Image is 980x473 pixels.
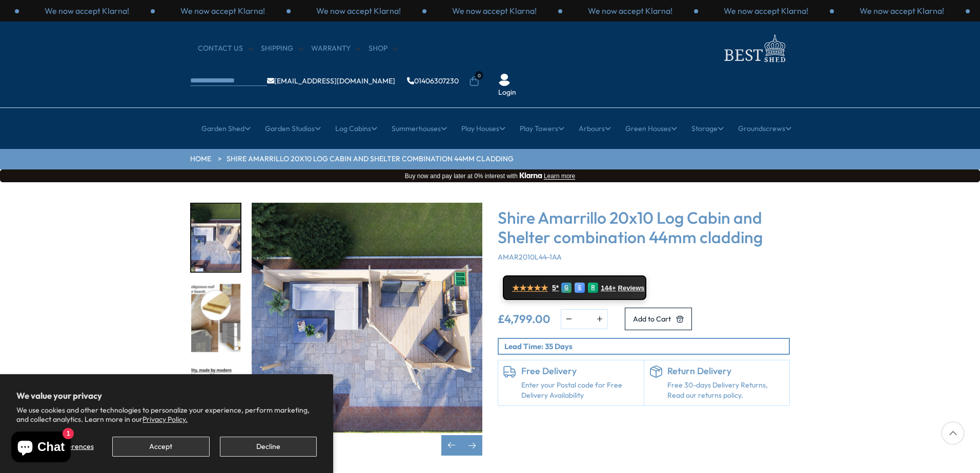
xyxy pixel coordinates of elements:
img: Shire Amarrillo 20x10 Log Cabin and Shelter combination 44mm cladding - Best Shed [252,203,482,433]
p: We now accept Klarna! [452,5,537,16]
h3: Shire Amarrillo 20x10 Log Cabin and Shelter combination 44mm cladding [498,208,790,247]
p: We now accept Klarna! [45,5,129,16]
div: R [588,283,598,293]
a: Shipping [261,44,303,54]
a: Storage [691,116,724,141]
img: Roofandfloorboards_40ebf52c-b525-4207-8828-7ef03acca8b5_200x200.jpg [191,284,240,352]
a: Garden Studios [265,116,321,141]
p: We now accept Klarna! [316,5,401,16]
span: AMAR2010L44-1AA [498,252,562,262]
button: Decline [220,437,317,457]
a: HOME [190,154,211,164]
h6: Return Delivery [667,365,785,377]
div: 1 / 3 [698,5,834,16]
a: Shire Amarrillo 20x10 Log Cabin and Shelter combination 44mm cladding [227,154,514,164]
p: We now accept Klarna! [860,5,944,16]
p: Free 30-days Delivery Returns, Read our returns policy. [667,380,785,400]
inbox-online-store-chat: Shopify online store chat [8,432,74,465]
a: 01406307230 [407,77,459,84]
span: 144+ [601,284,616,292]
div: 3 / 8 [190,203,241,273]
button: Add to Cart [625,308,692,330]
div: E [575,283,585,293]
a: 0 [469,76,479,87]
div: 3 / 8 [252,203,482,456]
a: Warranty [311,44,361,54]
p: We now accept Klarna! [724,5,808,16]
a: Play Towers [520,116,564,141]
p: We use cookies and other technologies to personalize your experience, perform marketing, and coll... [16,405,317,424]
span: 0 [475,71,483,80]
div: 5 / 8 [190,363,241,433]
img: User Icon [498,74,511,86]
span: ★★★★★ [512,283,548,293]
img: Amarillo3x5_9-2_5-2sq_0723c7ea-a113-40cf-bda3-a7d77bf1f82e_200x200.jpg [191,204,240,272]
a: Shop [369,44,398,54]
div: 2 / 3 [834,5,970,16]
span: Add to Cart [633,315,671,322]
p: We now accept Klarna! [180,5,265,16]
a: Garden Shed [201,116,251,141]
div: 2 / 3 [426,5,562,16]
a: ★★★★★ 5* G E R 144+ Reviews [503,275,646,300]
a: [EMAIL_ADDRESS][DOMAIN_NAME] [267,77,395,84]
span: Reviews [618,284,645,292]
div: Previous slide [441,435,462,456]
p: Lead Time: 35 Days [504,341,789,352]
a: Log Cabins [335,116,377,141]
div: 1 / 3 [291,5,426,16]
a: Arbours [579,116,611,141]
div: 4 / 8 [190,283,241,353]
div: 3 / 3 [562,5,698,16]
a: Summerhouses [392,116,447,141]
a: Play Houses [461,116,505,141]
img: Walllogs_1_0cea03d8-6ac9-4721-912c-9aa5b60314a6_200x200.jpg [191,364,240,432]
a: Green Houses [625,116,677,141]
a: CONTACT US [198,44,253,54]
a: Enter your Postal code for Free Delivery Availability [521,380,639,400]
a: Login [498,88,516,98]
button: Accept [112,437,209,457]
img: logo [718,32,790,65]
h6: Free Delivery [521,365,639,377]
a: Groundscrews [738,116,791,141]
div: G [561,283,571,293]
div: Next slide [462,435,482,456]
p: We now accept Klarna! [588,5,672,16]
ins: £4,799.00 [498,313,550,325]
div: 3 / 3 [155,5,291,16]
h2: We value your privacy [16,391,317,401]
div: 2 / 3 [19,5,155,16]
a: Privacy Policy. [142,415,188,424]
